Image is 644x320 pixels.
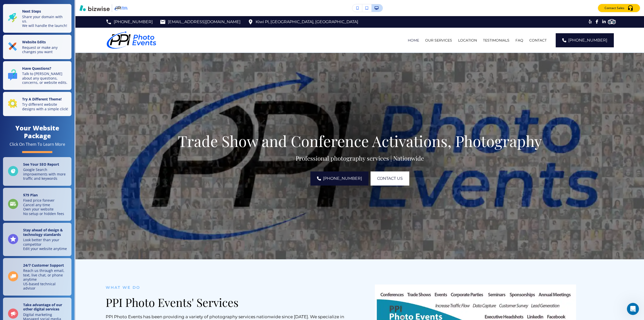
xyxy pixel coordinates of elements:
[134,154,585,162] p: Professional photography services | Nationwide
[79,5,110,11] img: Bizwise Logo
[23,162,59,167] strong: See Your SEO Report
[3,4,71,33] button: Next StepsShare your domain with us.We will handle the launch!
[408,38,419,43] p: HOME
[23,263,64,268] strong: 24/7 Customer Support
[22,15,68,28] p: Share your domain with us. We will handle the launch!
[568,37,607,43] span: [PHONE_NUMBER]
[114,5,128,11] img: Your Logo
[529,38,547,43] p: CONTACT
[605,6,624,10] p: Contact Sales
[106,29,157,51] img: PPI Photo Events
[22,66,51,71] strong: Have Questions?
[248,18,358,26] a: Kiwi Pl, [GEOGRAPHIC_DATA], [GEOGRAPHIC_DATA]
[23,228,63,237] strong: Stay ahead of design & technology standards
[22,72,68,85] p: Talk to [PERSON_NAME] about any questions, concerns, or website edits.
[627,303,639,315] iframe: Intercom live chat
[23,167,68,181] p: Google Search improvements with more traffic and keywords
[483,38,509,43] p: TESTIMONIALS
[3,61,71,90] button: Have Questions?Talk to [PERSON_NAME] about any questions, concerns, or website edits.
[168,18,240,26] p: [EMAIL_ADDRESS][DOMAIN_NAME]
[377,175,403,182] span: Contact Us
[22,40,46,44] strong: Website Edits
[23,268,68,291] p: Reach us through email, text, live chat, or phone anytime US-based technical advisor
[256,18,358,26] p: Kiwi Pl, [GEOGRAPHIC_DATA], [GEOGRAPHIC_DATA]
[371,171,409,186] button: Contact Us
[3,223,71,256] a: Stay ahead of design & technology standardsLook better than your competitorEdit your website anytime
[3,188,71,221] a: $79 PlanFixed price foreverCancel any timeOwn your websiteNo setup or hidden fees
[23,198,64,216] p: Fixed price forever Cancel any time Own your website No setup or hidden fees
[106,18,153,26] a: [PHONE_NUMBER]
[425,38,452,43] p: OUR SERVICES
[3,92,71,116] button: Try A Different Theme!Try different website designs with a simple click!
[23,193,38,197] strong: $ 79 Plan
[114,18,153,26] p: [PHONE_NUMBER]
[3,157,71,186] a: See Your SEO ReportGoogle Search improvements with more traffic and keywords
[10,142,65,147] div: Click On Them To Learn More
[3,124,71,140] h4: Your Website Package
[515,38,523,43] p: FAQ
[323,175,362,182] span: [PHONE_NUMBER]
[598,4,640,12] button: Contact Sales
[22,9,41,14] strong: Next Steps
[106,285,140,290] span: what we do
[556,33,614,47] a: [PHONE_NUMBER]
[23,302,62,312] strong: Take advantage of our other digital services
[22,45,68,54] p: Request or make any changes you want
[3,258,71,296] a: 24/7 Customer SupportReach us through email, text, live chat, or phone anytimeUS-based technical ...
[160,18,240,26] a: [EMAIL_ADDRESS][DOMAIN_NAME]
[22,102,68,111] p: Try different website designs with a simple click!
[310,171,369,186] a: [PHONE_NUMBER]
[75,53,644,259] img: Banner Image
[134,132,585,150] p: Trade Show and Conference Activations, Photography
[458,38,477,43] p: LOCATION
[106,296,345,309] p: PPI Photo Events' Services
[22,97,62,101] strong: Try A Different Theme!
[3,35,71,59] button: Website EditsRequest or make any changes you want
[23,238,68,251] p: Look better than your competitor Edit your website anytime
